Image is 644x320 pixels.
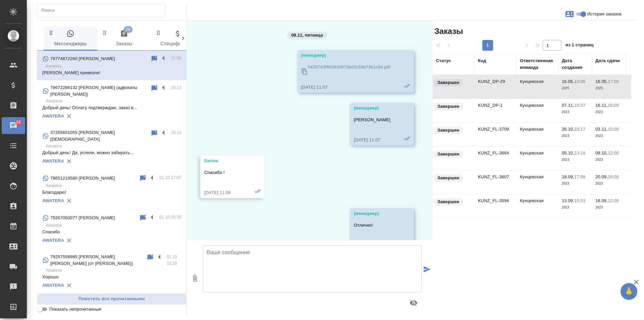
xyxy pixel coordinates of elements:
[42,283,64,288] a: AWATERA
[37,51,186,80] div: 79774872260 [PERSON_NAME]11:56Awatera[PERSON_NAME] привезли!
[50,129,150,143] p: 37255601055 [PERSON_NAME][DEMOGRAPHIC_DATA]
[167,254,181,267] p: 01.10 15:20
[42,70,181,76] p: [PERSON_NAME] привезли!
[437,151,459,157] p: Завершен
[574,150,585,155] p: 13:18
[46,63,181,70] p: Awatera
[37,293,186,305] button: Пометить все прочитанными
[37,249,186,294] div: 79257558985 [PERSON_NAME] [PERSON_NAME] (от [PERSON_NAME])01.10 15:20AwateraХорошоAWATERA
[574,174,585,179] p: 17:58
[64,235,74,245] button: Удалить привязку
[37,170,186,210] div: 79651219580 [PERSON_NAME]01.10 17:07AwateraБлагодарю!AWATERA
[64,111,74,121] button: Удалить привязку
[562,109,589,116] p: 2023
[433,150,471,159] div: Выставляет КМ при направлении счета или после выполнения всех работ/сдачи заказа клиенту. Окончат...
[437,79,459,86] p: Завершен
[433,26,463,37] span: Заказы
[433,174,471,183] div: Выставляет КМ при направлении счета или после выполнения всех работ/сдачи заказа клиенту. Окончат...
[41,295,183,303] span: Пометить все прочитанными
[608,198,619,203] p: 12:00
[42,189,181,196] p: Благодарю!
[64,280,74,290] button: Удалить привязку
[562,150,574,155] p: 05.10,
[595,204,622,211] p: 2023
[155,30,201,48] span: Спецификации
[42,198,64,203] a: AWATERA
[171,84,181,91] p: 10:13
[517,99,558,122] td: Кунцевская
[12,119,25,126] span: 28
[37,125,186,170] div: 37255601055 [PERSON_NAME][DEMOGRAPHIC_DATA]10:10AwateraДобрый день! Да, успели, можно забирать......
[42,149,181,156] p: Добрый день! Да, успели, можно забирать...
[608,174,619,179] p: 16:00
[437,198,459,205] p: Завершен
[595,133,622,139] p: 2023
[562,79,574,84] p: 16.05,
[42,158,64,164] a: AWATERA
[520,57,555,71] div: Ответственная команда
[562,133,589,139] p: 2023
[574,103,585,108] p: 10:37
[64,196,74,206] button: Удалить привязку
[50,175,115,182] p: 79651219580 [PERSON_NAME]
[595,198,608,203] p: 18.09,
[301,52,390,59] div: (менеджер)
[37,80,186,125] div: 79672286132 [PERSON_NAME] (адвокаты [PERSON_NAME])10:13AwateraДобрый день! Оплату подтверждаю, за...
[608,127,619,132] p: 15:00
[623,284,635,299] span: 🙏
[433,197,471,207] div: Выставляет КМ при направлении счета или после выполнения всех работ/сдачи заказа клиенту. Окончат...
[562,174,574,179] p: 18.09,
[595,57,620,64] div: Дата сдачи
[595,174,608,179] p: 20.09,
[50,84,150,98] p: 79672286132 [PERSON_NAME] (адвокаты [PERSON_NAME])
[433,102,471,111] div: Выставляет КМ при направлении счета или после выполнения всех работ/сдачи заказа клиенту. Окончат...
[475,123,517,146] td: KUNZ_FL-3709
[595,150,608,155] p: 09.10,
[574,198,585,203] p: 10:53
[475,170,517,194] td: KUNZ_FL-3607
[291,32,323,39] p: 08.11, пятница
[46,222,181,229] p: Awatera
[49,306,101,313] span: Показать непрочитанные
[124,26,132,33] span: 28
[574,127,585,132] p: 10:17
[50,254,146,267] p: 79257558985 [PERSON_NAME] [PERSON_NAME] (от [PERSON_NAME])
[48,30,54,36] svg: Зажми и перетащи, чтобы поменять порядок вкладок
[608,79,619,84] p: 17:00
[46,182,181,189] p: Awatera
[171,55,181,61] p: 11:56
[595,180,622,187] p: 2023
[608,103,619,108] p: 16:00
[562,198,574,203] p: 13.09,
[478,57,486,64] div: Код
[475,194,517,218] td: KUNZ_FL-3594
[566,41,594,51] span: из 1 страниц
[587,11,622,17] span: История заказов
[301,62,390,81] a: 5439743fffd3933873bd3c59b73b1c94.pdf
[42,229,181,235] p: Спасибо
[437,175,459,181] p: Завершен
[159,214,181,221] p: 01.10 15:35
[42,113,64,119] a: AWATERA
[595,103,608,108] p: 16.11,
[46,98,181,104] p: Awatera
[37,210,186,249] div: 79267050077 [PERSON_NAME]01.10 15:35AwateraСпасибоAWATERA
[562,127,574,132] p: 26.10,
[517,146,558,170] td: Кунцевская
[562,85,589,92] p: 2025
[139,214,147,222] div: Пометить непрочитанным
[101,30,147,48] span: Заказы
[354,117,390,123] p: [PERSON_NAME]
[354,210,390,217] div: (менеджер)
[437,103,459,110] p: Завершен
[574,79,585,84] p: 13:06
[46,267,181,274] p: Awatera
[354,105,390,111] div: (менеджер)
[595,79,608,84] p: 16.05,
[562,156,589,163] p: 2023
[139,174,147,182] div: Пометить непрочитанным
[2,117,25,134] a: 28
[475,146,517,170] td: KUNZ_FL-3664
[437,127,459,134] p: Завершен
[517,194,558,218] td: Кунцевская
